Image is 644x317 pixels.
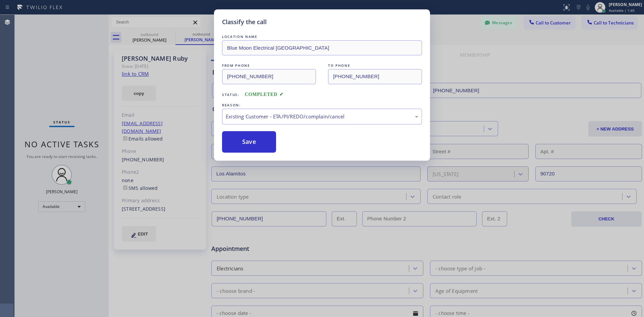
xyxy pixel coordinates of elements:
[222,17,267,27] h5: Classify the call
[222,131,276,153] button: Save
[226,113,418,120] div: Existing Customer - ETA/PI/REDO/complain/cancel
[328,62,422,69] div: TO PHONE
[222,62,316,69] div: FROM PHONE
[222,92,239,97] span: Status:
[245,92,284,97] span: COMPLETED
[222,69,316,84] input: From phone
[222,33,422,40] div: LOCATION NAME
[222,102,422,109] div: REASON:
[328,69,422,84] input: To phone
